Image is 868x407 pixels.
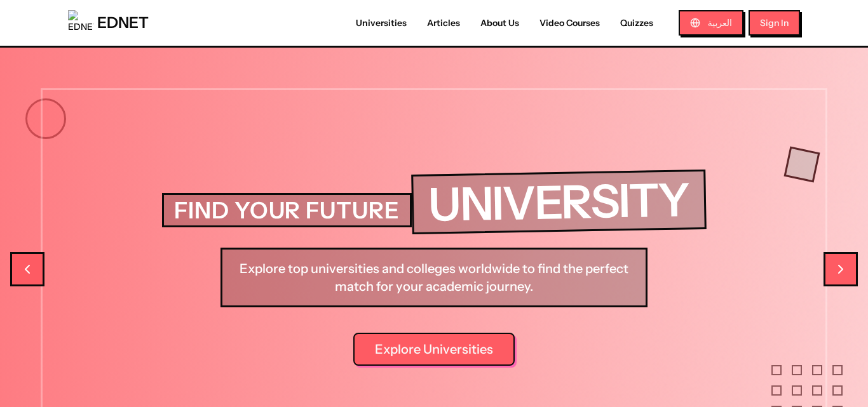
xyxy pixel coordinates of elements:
[411,170,707,234] h1: UNIVERSITY
[10,252,44,286] button: Previous slide
[824,252,858,286] button: Next slide
[353,333,515,366] a: Explore Universities
[470,17,529,30] a: About Us
[346,17,417,30] a: Universities
[97,13,149,33] span: EDNET
[68,10,149,36] a: EDNETEDNET
[749,10,800,36] button: Sign In
[68,10,93,36] img: EDNET
[679,10,743,36] button: العربية
[610,17,663,30] a: Quizzes
[162,193,411,227] h2: FIND YOUR FUTURE
[529,17,610,30] a: Video Courses
[417,17,470,30] a: Articles
[220,248,648,307] p: Explore top universities and colleges worldwide to find the perfect match for your academic journey.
